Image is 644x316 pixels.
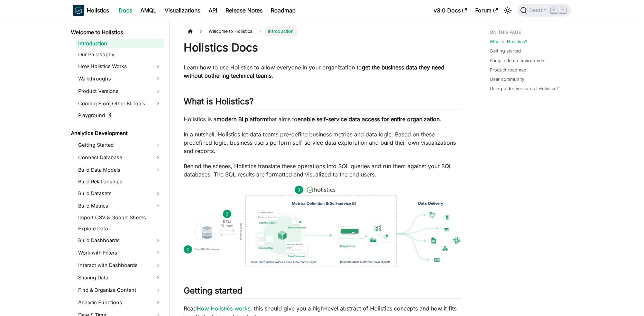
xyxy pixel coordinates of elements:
[184,26,462,36] nav: Breadcrumbs
[69,28,164,37] a: Welcome to Holistics
[267,5,300,16] a: Roadmap
[76,285,164,296] a: Find & Organize Content
[76,235,164,246] a: Build Dashboards
[559,7,566,13] kbd: K
[184,63,462,80] p: Learn how to use Holistics to allow everyone in your organization to .
[66,21,170,316] nav: Docs sidebar
[114,5,136,16] a: Docs
[184,185,462,267] img: How Holistics fits in your Data Stack
[87,6,109,15] b: Holistics
[221,5,267,16] a: Release Notes
[517,4,571,17] button: Search (Command+K)
[527,7,551,13] span: Search
[76,297,164,308] a: Analytic Functions
[205,26,256,36] span: Welcome to Holistics
[490,57,546,64] a: Sample demo environment
[76,39,164,48] a: Introduction
[430,5,471,16] a: v3.0 Docs
[297,116,440,123] strong: enable self-service data access for entire organization
[76,247,164,258] a: Work with Filters
[471,5,502,16] a: Forum
[76,111,164,120] a: Playground
[73,5,109,16] a: HolisticsHolistics
[197,305,250,312] a: How Holistics works
[76,140,164,151] a: Getting Started
[76,213,164,222] a: Import CSV & Google Sheets
[69,128,164,138] a: Analytics Development
[76,177,164,186] a: Build Relationships
[184,115,462,123] p: Holistics is a that aims to .
[184,26,197,36] a: Home page
[76,61,164,72] a: How Holistics Works
[490,85,559,92] a: Using older version of Holistics?
[76,200,164,211] a: Build Metrics
[76,224,164,233] a: Explore Data
[184,162,462,179] p: Behind the scenes, Holistics translate these operations into SQL queries and run them against you...
[76,272,164,283] a: Sharing Data
[76,164,164,175] a: Build Data Models
[204,5,221,16] a: API
[136,5,160,16] a: AMQL
[76,50,164,59] a: Our Philosophy
[184,96,462,109] h2: What is Holistics?
[265,26,297,36] span: Introduction
[184,130,462,155] p: In a nutshell: Holistics let data teams pre-define business metrics and data logic. Based on thes...
[160,5,204,16] a: Visualizations
[76,98,164,109] a: Coming From Other BI Tools
[76,260,164,271] a: Interact with Dashboards
[551,7,558,13] kbd: ⌘
[76,152,164,163] a: Connect Database
[490,48,521,54] a: Getting started
[502,5,513,16] button: Switch between dark and light mode (currently light mode)
[76,73,164,84] a: Walkthroughs
[184,286,462,299] h2: Getting started
[217,116,267,123] strong: modern BI platform
[490,38,527,45] a: What is Holistics?
[76,188,164,199] a: Build Datasets
[490,67,526,73] a: Product roadmap
[76,86,164,97] a: Product Versions
[184,41,462,55] h1: Holistics Docs
[490,76,524,83] a: User community
[73,5,84,16] img: Holistics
